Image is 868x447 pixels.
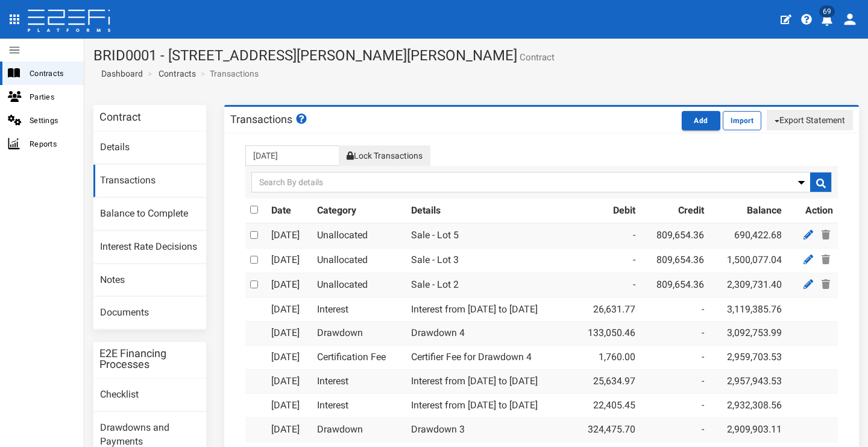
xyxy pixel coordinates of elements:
td: 133,050.46 [571,322,640,346]
td: 2,957,943.53 [709,370,787,394]
a: Dashboard [96,68,143,80]
a: [DATE] [271,279,300,290]
th: Category [312,198,407,223]
h3: Contract [99,112,141,122]
a: [DATE] [271,229,300,241]
a: [DATE] [271,303,300,315]
td: Interest [312,297,407,322]
td: 2,959,703.53 [709,346,787,370]
small: Contract [517,53,555,62]
a: Sale - Lot 5 [411,229,459,241]
td: 1,500,077.04 [709,248,787,273]
th: Balance [709,198,787,223]
th: Date [266,198,312,223]
a: [DATE] [271,327,300,338]
td: - [571,223,640,248]
a: Drawdown 4 [411,327,465,338]
a: [DATE] [271,254,300,265]
span: Dashboard [96,69,143,78]
a: Certifier Fee for Drawdown 4 [411,351,532,363]
td: - [640,417,709,442]
th: Action [787,198,838,223]
td: - [640,393,709,417]
button: Export Statement [767,110,853,130]
td: - [571,248,640,273]
td: Interest [312,393,407,417]
td: 809,654.36 [640,273,709,297]
button: Add [682,111,720,130]
td: 3,092,753.99 [709,322,787,346]
td: 690,422.68 [709,223,787,248]
td: Unallocated [312,223,407,248]
a: Interest from [DATE] to [DATE] [411,303,538,315]
td: 3,119,385.76 [709,297,787,322]
a: Sale - Lot 3 [411,254,459,265]
th: Credit [640,198,709,223]
a: Contracts [159,68,196,80]
td: Certification Fee [312,346,407,370]
a: Checklist [93,379,206,411]
td: 809,654.36 [640,248,709,273]
a: Balance to Complete [93,198,206,230]
input: From Transactions Date [245,145,340,166]
span: Parties [30,90,74,104]
h3: E2E Financing Processes [99,348,200,370]
td: - [640,346,709,370]
a: Interest from [DATE] to [DATE] [411,399,538,411]
td: 809,654.36 [640,223,709,248]
td: Unallocated [312,248,407,273]
span: Settings [30,113,74,127]
td: - [640,370,709,394]
h1: BRID0001 - [STREET_ADDRESS][PERSON_NAME][PERSON_NAME] [93,48,859,63]
span: Contracts [30,66,74,80]
a: Sale - Lot 2 [411,279,459,290]
a: Notes [93,264,206,297]
a: Interest from [DATE] to [DATE] [411,375,538,387]
td: - [571,273,640,297]
td: 2,909,903.11 [709,417,787,442]
button: Import [723,111,761,130]
td: 22,405.45 [571,393,640,417]
a: Documents [93,297,206,329]
a: Interest Rate Decisions [93,231,206,264]
input: Search By details [251,172,832,192]
th: Details [406,198,571,223]
a: [DATE] [271,375,300,387]
th: Debit [571,198,640,223]
td: 324,475.70 [571,417,640,442]
td: 2,932,308.56 [709,393,787,417]
a: [DATE] [271,351,300,363]
li: Transactions [198,68,259,80]
a: Transactions [93,165,206,197]
td: - [640,297,709,322]
button: Lock Transactions [339,145,430,166]
a: [DATE] [271,423,300,435]
h3: Transactions [230,113,309,125]
td: Drawdown [312,417,407,442]
a: [DATE] [271,399,300,411]
td: Interest [312,370,407,394]
td: - [640,322,709,346]
td: 25,634.97 [571,370,640,394]
span: Reports [30,137,74,151]
td: 26,631.77 [571,297,640,322]
a: Details [93,132,206,164]
td: 2,309,731.40 [709,273,787,297]
td: 1,760.00 [571,346,640,370]
td: Unallocated [312,273,407,297]
a: Drawdown 3 [411,423,465,435]
td: Drawdown [312,322,407,346]
a: Add [682,114,723,125]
